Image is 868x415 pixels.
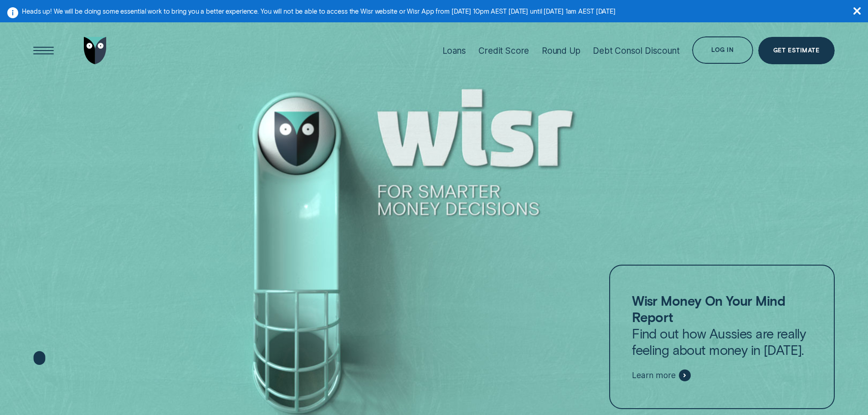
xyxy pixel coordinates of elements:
div: Debt Consol Discount [593,46,679,56]
div: Credit Score [478,46,529,56]
a: Get Estimate [758,37,835,64]
button: Open Menu [30,37,57,64]
a: Loans [442,20,466,81]
div: Round Up [542,46,580,56]
a: Round Up [542,20,580,81]
a: Go to home page [82,20,109,81]
span: Learn more [632,370,675,380]
a: Debt Consol Discount [593,20,679,81]
p: Find out how Aussies are really feeling about money in [DATE]. [632,292,812,358]
a: Credit Score [478,20,529,81]
a: Wisr Money On Your Mind ReportFind out how Aussies are really feeling about money in [DATE].Learn... [609,265,834,410]
strong: Wisr Money On Your Mind Report [632,292,785,325]
button: Log in [692,36,753,64]
div: Loans [442,46,466,56]
img: Wisr [84,37,107,64]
